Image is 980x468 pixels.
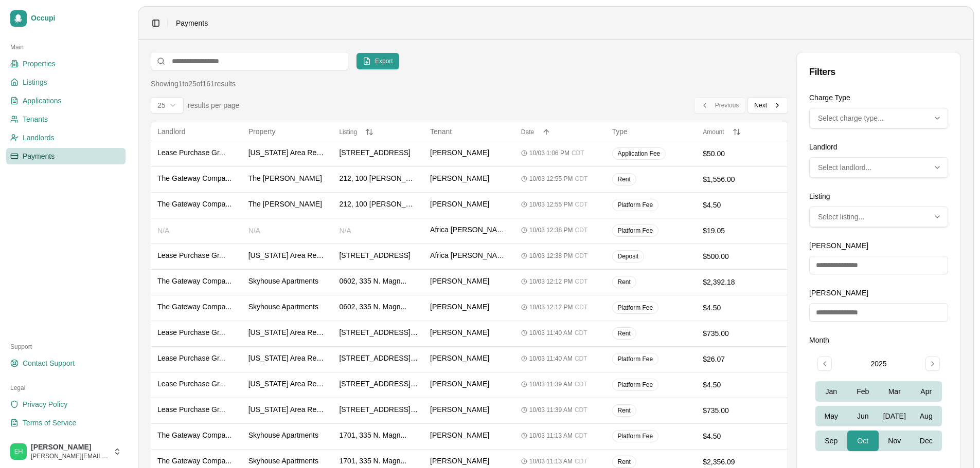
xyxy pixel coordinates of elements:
div: $19.05 [703,226,781,236]
span: 1701, 335 N. Magn... [339,430,406,440]
span: 212, 100 [PERSON_NAME] ... [339,173,418,183]
div: $735.00 [703,328,781,339]
button: Export [357,53,399,69]
button: Sep [815,430,847,451]
div: $500.00 [703,251,781,261]
span: Deposit [618,252,639,260]
button: Dec [911,430,942,451]
span: Type [612,127,628,136]
a: Tenants [6,111,126,127]
span: Platform Fee [618,432,653,440]
span: [STREET_ADDRESS] [339,147,410,158]
button: Multi-select: 0 of 80 options selected. Select listing... [809,207,948,227]
span: Date [521,128,534,136]
label: Charge Type [809,93,850,102]
span: Properties [23,59,56,69]
span: CDT [575,406,587,414]
label: [PERSON_NAME] [809,241,868,250]
span: CDT [575,432,587,440]
span: [US_STATE] Area Rent... [248,353,327,363]
div: $2,356.09 [703,457,781,467]
span: Lease Purchase Gr... [157,327,225,338]
label: Month [809,336,829,344]
span: [STREET_ADDRESS][PERSON_NAME] [339,353,418,363]
span: Rent [618,329,631,338]
a: Terms of Service [6,415,126,431]
span: [STREET_ADDRESS][PERSON_NAME] [339,327,418,338]
span: [PERSON_NAME] [430,430,489,440]
a: Applications [6,92,126,109]
span: CDT [575,277,588,286]
button: Amount [703,128,781,136]
span: [PERSON_NAME] [430,353,489,363]
span: [PERSON_NAME][EMAIL_ADDRESS][DOMAIN_NAME] [31,452,109,460]
button: Stephen Pearlstein[PERSON_NAME][PERSON_NAME][EMAIL_ADDRESS][DOMAIN_NAME] [6,439,126,464]
span: Terms of Service [23,418,76,428]
div: 2025 [870,359,886,369]
span: CDT [575,380,587,388]
div: Filters [809,65,948,79]
button: May [815,406,847,426]
span: 10/03 12:12 PM [529,303,573,311]
span: CDT [575,354,587,363]
div: Legal [6,380,126,396]
button: Aug [911,406,942,426]
span: The Gateway Compa... [157,430,231,440]
span: Payments [23,151,55,161]
span: 212, 100 [PERSON_NAME] ... [339,199,418,209]
div: $4.50 [703,380,781,390]
button: Apr [911,381,942,402]
span: [PERSON_NAME] [430,276,489,286]
span: [PERSON_NAME] [31,443,109,452]
span: Landlord [157,127,186,136]
div: $4.50 [703,431,781,441]
span: results per page [188,100,239,110]
a: Properties [6,55,126,72]
label: Landlord [809,143,838,151]
span: The Gateway Compa... [157,456,231,466]
button: Listing [339,128,418,136]
span: 10/03 11:39 AM [529,406,573,414]
span: Rent [618,458,631,466]
span: 10/03 12:55 PM [529,200,573,209]
span: [US_STATE] Area Rent... [248,147,327,158]
span: Listings [23,77,47,87]
span: CDT [572,149,584,157]
div: $26.07 [703,354,781,364]
div: Support [6,339,126,355]
span: 1701, 335 N. Magn... [339,456,406,466]
span: 10/03 12:38 PM [529,226,573,234]
span: Lease Purchase Gr... [157,353,225,363]
span: Africa [PERSON_NAME] [430,224,509,235]
span: Tenants [23,114,48,124]
span: N/A [339,227,351,235]
div: Main [6,39,126,55]
span: 10/03 12:38 PM [529,252,573,260]
span: Lease Purchase Gr... [157,250,225,260]
span: 10/03 11:39 AM [529,380,573,388]
span: [US_STATE] Area Rent... [248,379,327,389]
span: Skyhouse Apartments [248,430,318,440]
span: CDT [575,252,588,260]
span: 10/03 11:13 AM [529,432,573,440]
span: [PERSON_NAME] [430,379,489,389]
span: 10/03 1:06 PM [529,149,569,157]
span: Platform Fee [618,201,653,209]
label: Listing [809,192,830,200]
div: $1,556.00 [703,174,781,184]
span: Property [248,127,276,136]
span: Export [375,57,393,65]
span: [US_STATE] Area Rent... [248,404,327,415]
span: CDT [575,329,587,337]
span: [PERSON_NAME] [430,404,489,415]
span: Listing [339,128,357,136]
span: The [PERSON_NAME] [248,173,322,183]
button: Jan [815,381,847,402]
div: $4.50 [703,200,781,210]
button: Feb [847,381,879,402]
a: Occupi [6,6,126,31]
span: Select listing... [818,212,864,222]
span: Application Fee [618,149,661,158]
span: 10/03 11:40 AM [529,329,573,337]
span: [PERSON_NAME] [430,199,489,209]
